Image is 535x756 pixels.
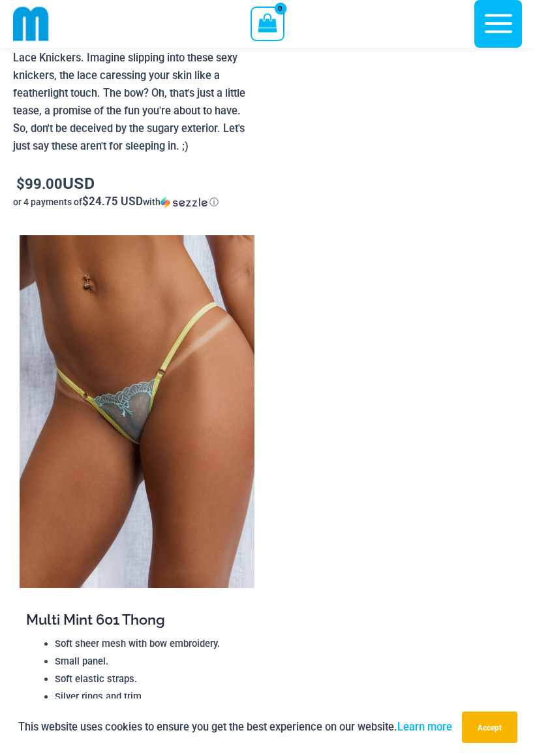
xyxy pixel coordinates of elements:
[462,712,517,743] button: Accept
[13,174,257,192] p: USD
[13,6,49,42] img: cropped mm emblem
[55,670,247,688] li: Soft elastic straps.
[16,174,63,193] bdi: 99.00
[26,611,165,628] span: Multi Mint 601 Thong
[160,197,207,208] img: Sezzle
[16,174,25,193] span: $
[20,235,254,587] img: Bow Lace Mint Multi 601 Thong
[55,688,247,706] li: Silver rings and trim.
[13,195,257,208] div: or 4 payments of$24.75 USDwithSezzle Click to learn more about Sezzle
[18,718,452,736] p: This website uses cookies to ensure you get the best experience on our website.
[251,7,284,41] a: View Shopping Cart, empty
[13,195,257,208] div: or 4 payments of with
[82,193,143,208] span: $24.75 USD
[55,635,247,653] li: Soft sheer mesh with bow embroidery.
[397,721,452,733] a: Learn more
[55,653,247,670] li: Small panel.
